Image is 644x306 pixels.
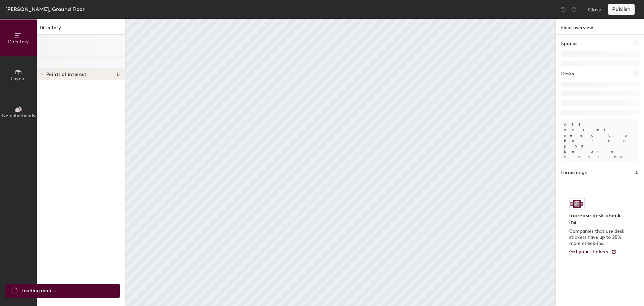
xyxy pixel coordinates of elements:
[569,249,616,255] a: Get your stickers
[561,119,639,162] p: All desks need to be in a pod before saving
[569,228,627,247] p: Companies that use desk stickers have up to 25% more check-ins.
[11,76,26,82] span: Layout
[2,113,35,119] span: Neighborhoods
[5,5,85,13] div: [PERSON_NAME], Ground Floor
[21,287,56,295] span: Loading map ...
[561,169,587,176] h1: Furnishings
[561,40,577,47] h1: Spaces
[46,72,86,77] span: Points of interest
[125,19,555,306] canvas: Map
[556,19,644,35] h1: Floor overview
[561,70,574,78] h1: Desks
[569,249,608,255] span: Get your stickers
[569,198,585,210] img: Sticker logo
[560,6,567,13] img: Undo
[8,39,29,45] span: Directory
[117,72,120,77] span: 0
[37,24,125,35] h1: Directory
[571,6,577,13] img: Redo
[588,4,601,15] button: Close
[569,212,627,226] h4: Increase desk check-ins
[636,169,639,176] h1: 0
